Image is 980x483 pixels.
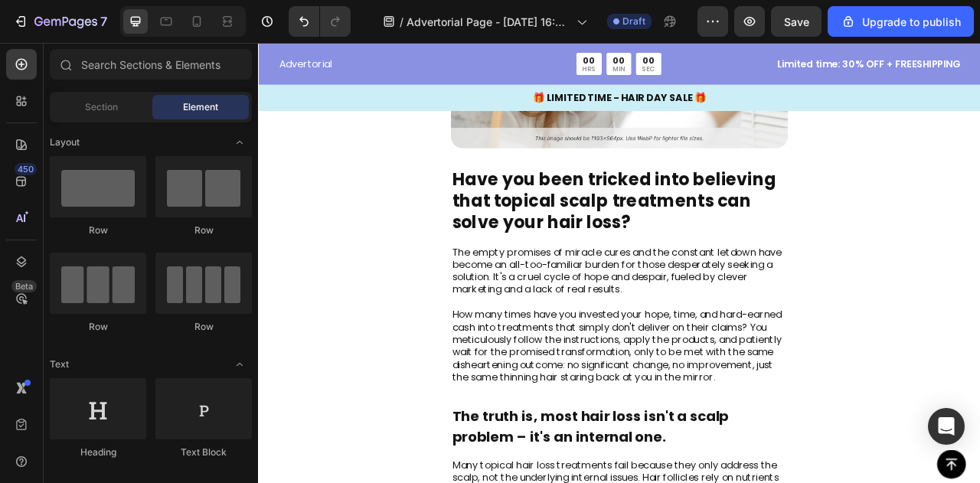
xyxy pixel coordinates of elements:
[841,14,961,30] div: Upgrade to publish
[11,280,37,292] div: Beta
[400,14,403,30] span: /
[50,224,146,237] div: Row
[622,15,645,28] span: Draft
[15,163,37,175] div: 450
[289,6,351,37] div: Undo/Redo
[227,130,252,155] span: Toggle open
[928,408,965,445] div: Open Intercom Messenger
[50,357,69,371] span: Text
[155,320,252,334] div: Row
[50,445,146,459] div: Heading
[50,320,146,334] div: Row
[85,100,118,114] span: Section
[50,49,252,80] input: Search Sections & Elements
[155,445,252,459] div: Text Block
[6,6,114,37] button: 7
[247,259,672,434] p: The empty promises of miracle cures and the constant letdown have become an all-too-familiar burd...
[247,160,672,243] p: Have you been tricked into believing that topical scalp treatments can solve your hair loss?
[828,6,974,37] button: Upgrade to publish
[183,100,218,114] span: Element
[407,14,570,30] span: Advertorial Page - [DATE] 16:38:58
[771,6,822,37] button: Save
[784,15,809,28] span: Save
[2,60,917,79] p: 🎁 LIMITED TIME - HAIR DAY SALE 🎁
[155,224,252,237] div: Row
[50,135,80,149] span: Layout
[100,12,107,31] p: 7
[258,43,980,483] iframe: Design area
[227,352,252,377] span: Toggle open
[608,18,893,36] p: Limited time: 30% OFF + FREESHIPPING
